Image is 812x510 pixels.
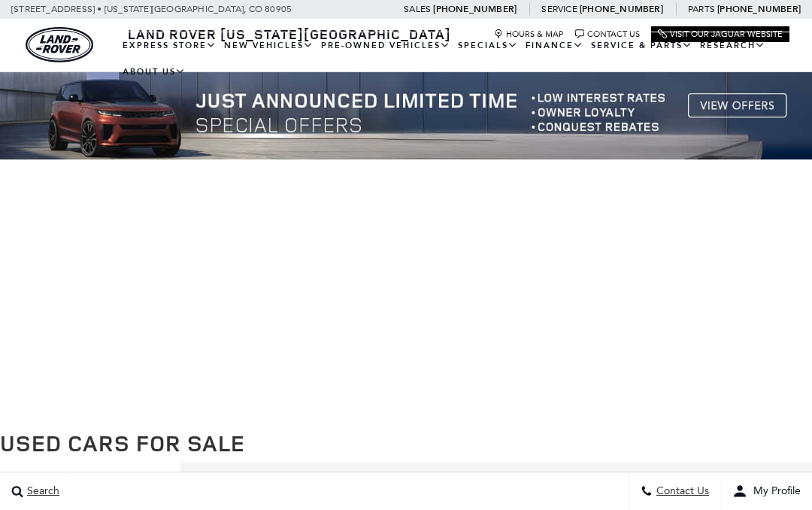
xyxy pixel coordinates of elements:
a: [PHONE_NUMBER] [580,3,663,15]
span: Search [23,485,59,498]
a: Research [696,32,769,59]
span: Contact Us [653,485,709,498]
a: Finance [522,32,587,59]
a: Contact Us [575,29,640,39]
a: Specials [454,32,522,59]
a: New Vehicles [220,32,317,59]
a: [PHONE_NUMBER] [717,3,801,15]
img: Land Rover [26,27,93,62]
span: Service [541,4,577,14]
a: EXPRESS STORE [119,32,220,59]
a: Visit Our Jaguar Website [658,29,783,39]
a: [STREET_ADDRESS] • [US_STATE][GEOGRAPHIC_DATA], CO 80905 [11,4,292,14]
a: Land Rover [US_STATE][GEOGRAPHIC_DATA] [119,25,460,43]
a: [PHONE_NUMBER] [433,3,517,15]
span: Parts [688,4,715,14]
span: Sales [404,4,431,14]
a: About Us [119,59,189,85]
a: Hours & Map [494,29,564,39]
a: Service & Parts [587,32,696,59]
button: user-profile-menu [721,472,812,510]
a: Pre-Owned Vehicles [317,32,454,59]
nav: Main Navigation [119,32,789,85]
span: My Profile [747,485,801,498]
span: Land Rover [US_STATE][GEOGRAPHIC_DATA] [128,25,451,43]
a: land-rover [26,27,93,62]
